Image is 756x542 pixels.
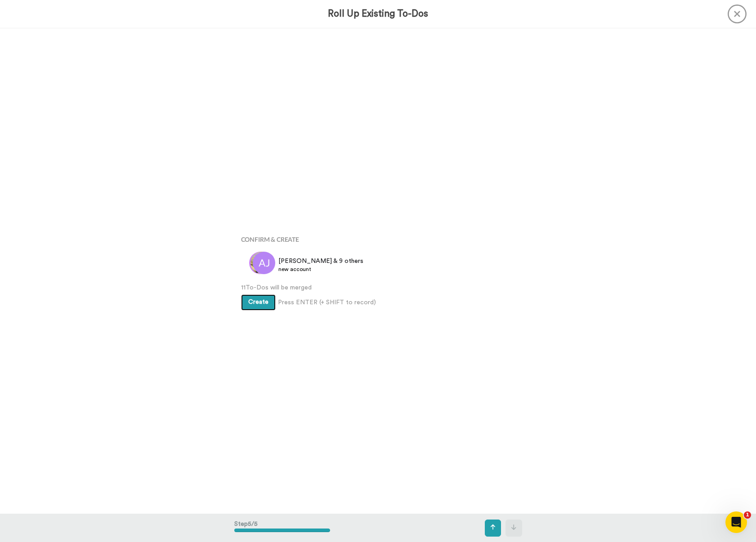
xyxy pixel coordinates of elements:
span: 1 [744,511,751,519]
span: [PERSON_NAME] & 9 others [278,257,363,266]
span: 11 To-Dos will be merged [241,283,515,292]
h3: Roll Up Existing To-Dos [328,9,428,19]
h4: Confirm & Create [241,236,515,243]
iframe: Intercom live chat [725,511,747,533]
img: il.png [249,252,272,274]
div: Step 5 / 5 [234,515,330,541]
button: Create [241,294,276,311]
span: new account [278,266,363,273]
img: aj.png [253,252,275,274]
span: Create [248,299,268,305]
img: f29bfb85-c7f7-4257-a292-66101361fe8b.jpg [251,252,273,274]
span: Press ENTER (+ SHIFT to record) [278,298,376,307]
